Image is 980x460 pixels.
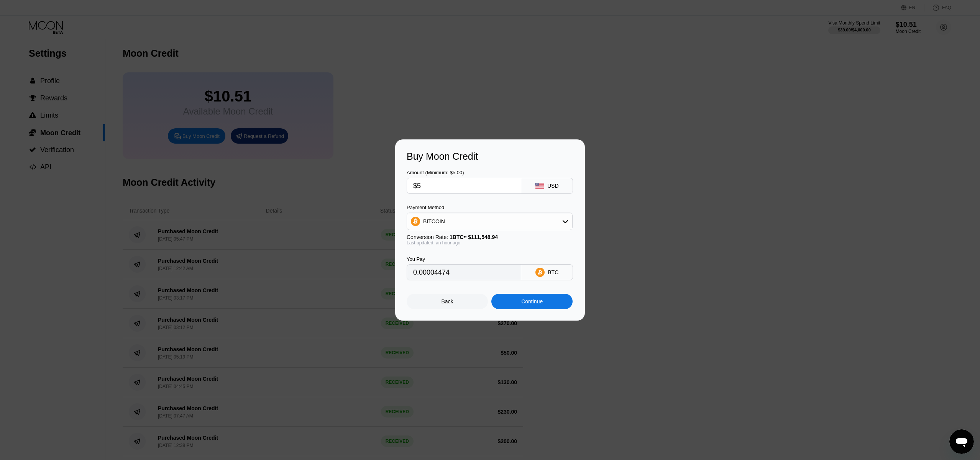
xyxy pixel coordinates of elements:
div: Conversion Rate: [407,234,573,240]
input: $0.00 [413,178,515,193]
div: BITCOIN [423,218,445,224]
div: BITCOIN [407,214,572,229]
div: Buy Moon Credit [407,151,573,162]
div: USD [547,183,559,189]
div: Last updated: an hour ago [407,240,573,246]
iframe: Button to launch messaging window [949,429,974,454]
div: Payment Method [407,205,573,210]
div: Back [442,298,453,304]
div: BTC [548,269,558,275]
div: Back [407,294,488,309]
div: Amount (Minimum: $5.00) [407,170,521,175]
div: Continue [521,298,543,304]
span: 1 BTC ≈ $111,548.94 [450,234,498,240]
div: Continue [491,294,573,309]
div: You Pay [407,256,521,262]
